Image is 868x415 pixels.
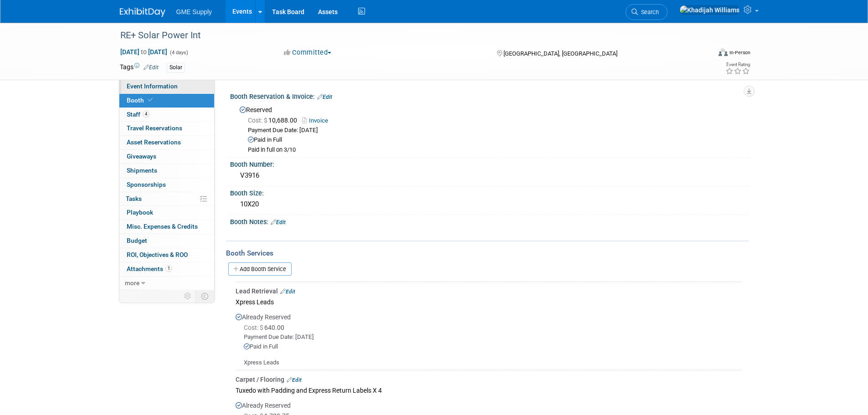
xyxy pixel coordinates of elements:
div: Paid in full on 3/10 [248,146,742,154]
a: Budget [119,234,214,248]
div: In-Person [729,49,750,56]
div: 10X20 [237,197,742,211]
div: Carpet / Flooring [236,375,742,384]
span: Attachments [127,265,172,272]
span: to [139,48,148,56]
div: Payment Due Date: [DATE] [248,126,742,135]
td: Tags [120,62,159,73]
span: 1 [165,265,172,272]
td: Toggle Event Tabs [195,290,214,302]
a: Asset Reservations [119,136,214,149]
span: GME Supply [176,8,212,15]
a: ROI, Objectives & ROO [119,248,214,262]
div: Lead Retrieval [236,287,742,296]
span: 640.00 [244,324,288,331]
span: Asset Reservations [127,138,181,146]
div: Booth Number: [230,158,749,169]
td: Personalize Event Tab Strip [180,290,196,302]
a: Sponsorships [119,178,214,192]
div: Booth Reservation & Invoice: [230,90,749,102]
a: Edit [144,64,159,71]
a: Add Booth Service [228,262,292,276]
i: Booth reservation complete [148,97,153,102]
a: Event Information [119,80,214,93]
a: Playbook [119,206,214,220]
span: [GEOGRAPHIC_DATA], [GEOGRAPHIC_DATA] [503,50,617,57]
button: Committed [281,48,335,57]
div: Xpress Leads [236,351,742,367]
div: Tuxedo with Padding and Express Return Labels X 4 [236,384,742,396]
div: Payment Due Date: [DATE] [244,333,742,342]
span: more [125,279,139,287]
span: Booth [127,97,154,104]
a: Edit [287,377,302,383]
a: Staff4 [119,108,214,122]
a: Giveaways [119,150,214,164]
a: Search [626,4,668,20]
div: Already Reserved [236,308,742,367]
div: Booth Services [226,248,749,258]
a: Attachments1 [119,262,214,276]
a: Edit [280,288,295,295]
div: Reserved [237,103,742,154]
a: Shipments [119,164,214,178]
span: (4 days) [169,50,188,56]
div: RE+ Solar Power Int [117,27,697,44]
div: Event Format [657,47,751,61]
span: ROI, Objectives & ROO [127,251,188,258]
span: Cost: $ [248,117,268,124]
span: Staff [127,111,149,118]
span: Shipments [127,167,157,174]
span: [DATE] [DATE] [120,48,168,56]
span: Giveaways [127,153,156,160]
div: V3916 [237,169,742,183]
span: 10,688.00 [248,117,301,124]
img: Format-Inperson.png [719,49,728,56]
a: more [119,277,214,290]
span: Cost: $ [244,324,264,331]
span: 4 [143,111,149,118]
a: Edit [317,94,332,100]
div: Event Rating [725,62,750,67]
img: Khadijah Williams [679,5,740,15]
img: ExhibitDay [120,8,165,17]
a: Tasks [119,192,214,206]
div: Xpress Leads [236,296,742,308]
span: Tasks [126,195,142,202]
a: Travel Reservations [119,122,214,135]
span: Budget [127,237,147,244]
span: Sponsorships [127,181,166,188]
span: Travel Reservations [127,124,182,132]
span: Misc. Expenses & Credits [127,223,198,230]
a: Edit [271,219,286,225]
a: Booth [119,94,214,108]
span: Playbook [127,209,153,216]
div: Paid in Full [244,343,742,351]
span: Search [638,9,659,15]
div: Booth Size: [230,186,749,198]
span: Event Information [127,82,178,90]
div: Booth Notes: [230,215,749,227]
a: Misc. Expenses & Credits [119,220,214,234]
div: Solar [167,63,185,72]
a: Invoice [302,117,333,124]
div: Paid in Full [248,136,742,144]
